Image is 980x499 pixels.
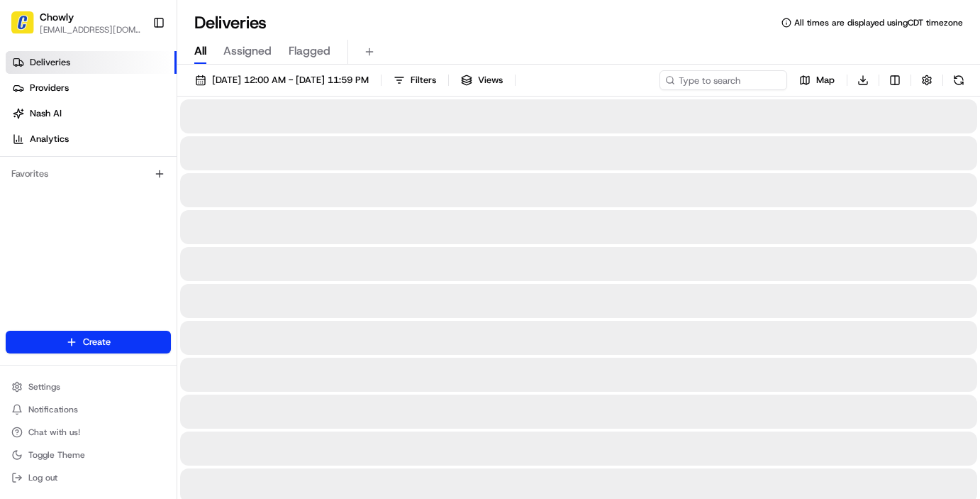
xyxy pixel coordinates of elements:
button: Map [793,70,841,90]
a: Deliveries [6,51,177,74]
button: Chat with us! [6,422,171,442]
span: All times are displayed using CDT timezone [794,17,963,28]
span: Settings [28,381,60,393]
input: Type to search [659,70,787,90]
span: Flagged [289,43,330,60]
button: Views [455,70,509,90]
span: Filters [411,74,436,87]
span: Chat with us! [28,427,80,438]
span: Notifications [28,404,78,415]
button: Notifications [6,400,171,420]
button: Log out [6,468,171,488]
span: Log out [28,472,57,483]
button: Refresh [949,70,969,90]
span: Create [83,336,111,349]
button: [DATE] 12:00 AM - [DATE] 11:59 PM [189,70,375,90]
span: Providers [30,82,69,94]
button: Filters [387,70,442,90]
span: Toggle Theme [28,449,85,461]
button: Settings [6,377,171,397]
span: [DATE] 12:00 AM - [DATE] 11:59 PM [212,74,369,87]
button: Create [6,331,171,353]
img: Chowly [11,11,34,34]
button: [EMAIL_ADDRESS][DOMAIN_NAME] [40,24,141,35]
span: All [194,43,206,60]
button: Chowly [40,10,74,24]
h1: Deliveries [194,11,267,34]
span: Assigned [223,43,272,60]
a: Providers [6,77,177,99]
a: Analytics [6,128,177,150]
span: Deliveries [30,56,70,69]
span: Nash AI [30,107,62,120]
div: Favorites [6,163,171,185]
span: Analytics [30,133,69,146]
button: Toggle Theme [6,445,171,465]
span: Map [816,74,835,87]
a: Nash AI [6,102,177,125]
span: Views [478,74,503,87]
button: ChowlyChowly[EMAIL_ADDRESS][DOMAIN_NAME] [6,6,147,40]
